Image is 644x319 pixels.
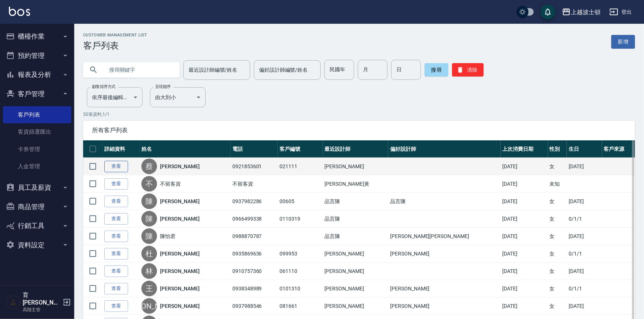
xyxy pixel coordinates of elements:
button: 資料設定 [3,235,71,255]
a: 客戶列表 [3,106,71,123]
td: 0/1/1 [567,245,602,263]
button: 商品管理 [3,197,71,217]
a: [PERSON_NAME] [160,163,199,170]
td: 女 [548,193,567,210]
td: [DATE] [501,280,548,297]
button: 櫃檯作業 [3,27,71,46]
label: 呈現順序 [155,84,171,89]
input: 搜尋關鍵字 [104,60,174,80]
td: 099953 [278,245,323,263]
td: [DATE] [567,193,602,210]
td: 女 [548,228,567,245]
div: 林 [141,263,157,279]
img: Person [6,295,21,310]
td: 品言陳 [388,193,500,210]
a: 查看 [104,161,128,172]
div: 陳 [141,228,157,244]
td: 女 [548,245,567,263]
td: 0988870787 [231,228,278,245]
th: 客戶來源 [602,140,635,158]
a: 查看 [104,300,128,312]
th: 上次消費日期 [501,140,548,158]
td: [PERSON_NAME][PERSON_NAME] [388,228,500,245]
p: 50 筆資料, 1 / 1 [83,111,635,118]
td: [DATE] [501,297,548,315]
td: 女 [548,158,567,175]
td: [DATE] [501,245,548,263]
a: [PERSON_NAME] [160,267,199,275]
a: 卡券管理 [3,141,71,158]
a: 查看 [104,231,128,242]
h5: 育[PERSON_NAME] [23,292,61,306]
td: 0937982286 [231,193,278,210]
td: 0921853601 [231,158,278,175]
td: [PERSON_NAME] [388,297,500,315]
th: 客戶編號 [278,140,323,158]
a: [PERSON_NAME] [160,302,199,310]
div: 依序最後編輯時間 [87,87,143,107]
button: 客戶管理 [3,84,71,104]
div: [PERSON_NAME] [141,298,157,314]
a: 客資篩選匯出 [3,123,71,140]
td: 0/1/1 [567,210,602,228]
div: 由大到小 [150,87,206,107]
a: 查看 [104,266,128,277]
td: [PERSON_NAME] [323,263,389,280]
a: 不留客資 [160,180,181,188]
a: 查看 [104,196,128,207]
td: [DATE] [501,228,548,245]
a: [PERSON_NAME] [160,250,199,257]
td: [DATE] [567,297,602,315]
button: 清除 [452,63,484,77]
td: [DATE] [501,158,548,175]
td: [DATE] [567,158,602,175]
div: 杜 [141,246,157,261]
td: 女 [548,280,567,297]
a: 查看 [104,248,128,260]
td: 品言陳 [323,210,389,228]
label: 顧客排序方式 [92,84,115,89]
td: 女 [548,297,567,315]
th: 詳細資料 [102,140,140,158]
img: Logo [9,7,30,16]
td: 0/1/1 [567,280,602,297]
div: 不 [141,176,157,192]
th: 電話 [231,140,278,158]
td: [DATE] [501,193,548,210]
td: [PERSON_NAME] [388,280,500,297]
div: 陳 [141,211,157,227]
td: 0101310 [278,280,323,297]
td: 0937988546 [231,297,278,315]
td: [PERSON_NAME]黃 [323,175,389,193]
td: 品言陳 [323,193,389,210]
td: 0966499338 [231,210,278,228]
td: [PERSON_NAME] [323,297,389,315]
button: 上越波士頓 [559,4,604,20]
a: 入金管理 [3,158,71,175]
th: 偏好設計師 [388,140,500,158]
button: 搜尋 [425,63,448,77]
h3: 客戶列表 [83,40,147,51]
td: 品言陳 [323,228,389,245]
td: 061110 [278,263,323,280]
td: [PERSON_NAME] [388,245,500,263]
a: 新增 [611,35,635,49]
div: 蔡 [141,159,157,174]
td: [PERSON_NAME] [323,245,389,263]
td: 0938348989 [231,280,278,297]
td: [PERSON_NAME] [323,158,389,175]
div: 王 [141,281,157,296]
td: [PERSON_NAME] [323,280,389,297]
p: 高階主管 [23,306,61,313]
td: 0110319 [278,210,323,228]
td: 081661 [278,297,323,315]
td: 0935869636 [231,245,278,263]
td: 0910757360 [231,263,278,280]
button: 行銷工具 [3,216,71,235]
th: 性別 [548,140,567,158]
h2: Customer Management List [83,33,147,38]
div: 陳 [141,193,157,209]
td: 女 [548,210,567,228]
a: [PERSON_NAME] [160,215,199,222]
td: 未知 [548,175,567,193]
